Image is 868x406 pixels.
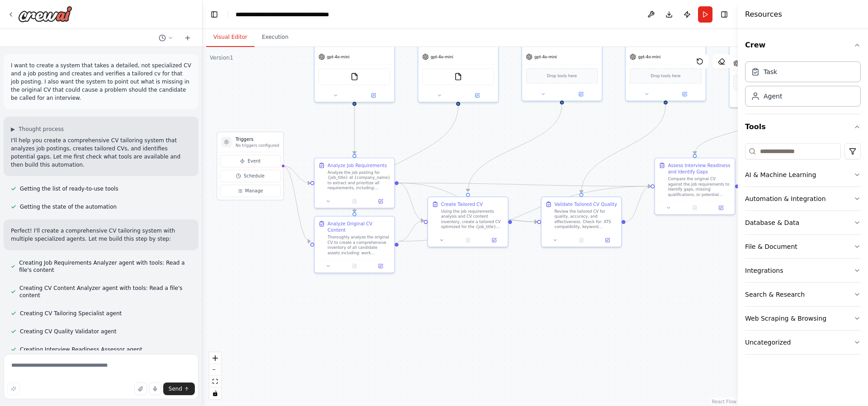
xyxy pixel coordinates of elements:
div: Validate Tailored CV QualityReview the tailored CV for quality, accuracy, and effectiveness. Chec... [541,196,622,247]
div: Review the tailored CV for quality, accuracy, and effectiveness. Check for: ATS compatibility, ke... [554,209,617,229]
div: gpt-4o-miniDrop tools here [625,28,706,101]
span: Manage [245,188,263,194]
span: Event [248,158,261,164]
p: I want to create a system that takes a detailed, not specialized CV and a job posting and creates... [11,61,191,102]
g: Edge from 6eb535d7-3ac9-4ad9-82df-9259bc89ff8e to d5dce02e-82ef-4c59-9163-5d9a00b848c7 [399,180,651,190]
span: Thought process [19,126,64,133]
g: Edge from 6eb535d7-3ac9-4ad9-82df-9259bc89ff8e to 005d0776-721d-4b81-8161-6feab96fecf6 [399,180,538,225]
button: No output available [341,197,368,205]
button: Search & Research [745,283,861,306]
div: Create Tailored CVUsing the job requirements analysis and CV content inventory, create a tailored... [427,196,508,247]
button: Hide left sidebar [208,8,221,21]
button: Open in side panel [596,236,618,244]
div: Compare the original CV against the job requirements to identify gaps, missing qualifications, or... [668,177,731,197]
g: Edge from triggers to bc21fcd8-d871-4485-a3f7-38eef7eb73c9 [283,163,310,244]
g: Edge from ad014f25-96fc-4235-a21c-279ac64f4ba2 to 5f22ee72-7abd-4ca5-bcbf-d32f0d14d1d4 [465,104,565,191]
g: Edge from a6ffd8a8-c8e2-4a99-b034-d97edb2f57e2 to 005d0776-721d-4b81-8161-6feab96fecf6 [578,104,669,193]
g: Edge from bc21fcd8-d871-4485-a3f7-38eef7eb73c9 to 5f22ee72-7abd-4ca5-bcbf-d32f0d14d1d4 [399,217,424,244]
button: Uncategorized [745,331,861,354]
button: Start a new chat [180,33,195,43]
div: Version 1 [210,54,233,61]
div: Assess Interview Readiness and Identify GapsCompare the original CV against the job requirements ... [654,158,735,215]
button: Execution [255,28,296,47]
div: gpt-4o-miniDrop tools here [521,28,602,101]
button: zoom out [209,364,221,376]
button: toggle interactivity [209,387,221,399]
button: Open in side panel [369,262,392,270]
div: Create Tailored CV [441,201,482,207]
span: Creating Job Requirements Analyzer agent with tools: Read a file's content [19,259,191,274]
g: Edge from 6eb535d7-3ac9-4ad9-82df-9259bc89ff8e to 5f22ee72-7abd-4ca5-bcbf-d32f0d14d1d4 [399,180,424,224]
button: zoom in [209,352,221,364]
span: Drop tools here [651,73,680,79]
span: Creating CV Content Analyzer agent with tools: Read a file's content [19,285,191,299]
g: Edge from 005d0776-721d-4b81-8161-6feab96fecf6 to d5dce02e-82ef-4c59-9163-5d9a00b848c7 [625,183,651,225]
div: Automation & Integration [745,194,826,203]
button: fit view [209,376,221,387]
button: ▶Thought process [11,126,64,133]
span: gpt-4o-mini [327,54,349,59]
button: Open in side panel [369,197,392,205]
button: AI & Machine Learning [745,163,861,187]
g: Edge from 8ceb14c7-7af1-4bb7-bdb0-c5ee5c7b231d to bc21fcd8-d871-4485-a3f7-38eef7eb73c9 [351,106,462,212]
button: No output available [341,262,368,270]
button: Open in side panel [459,92,495,99]
button: Event [220,155,281,167]
p: I'll help you create a comprehensive CV tailoring system that analyzes job postings, creates tail... [11,136,191,169]
div: TriggersNo triggers configuredEventScheduleManage [217,132,283,201]
span: gpt-4o-mini [534,54,557,59]
span: ▶ [11,126,15,133]
button: Click to speak your automation idea [149,383,161,395]
div: Analyze Original CV ContentThoroughly analyze the original CV to create a comprehensive inventory... [314,216,395,273]
button: No output available [454,236,482,244]
a: React Flow attribution [712,399,736,404]
div: Analyze Job RequirementsAnalyze the job posting for {job_title} at {company_name} to extract and ... [314,158,395,209]
button: No output available [681,204,709,211]
h3: Triggers [236,136,279,143]
button: Hide right sidebar [718,8,731,21]
p: No triggers configured [236,143,279,148]
div: File & Document [745,242,797,251]
span: Send [169,385,182,392]
img: Logo [18,6,72,22]
button: Schedule [220,170,281,182]
div: Agent [764,92,782,101]
span: gpt-4o-mini [638,54,660,59]
span: Schedule [244,173,264,179]
button: Integrations [745,259,861,282]
div: React Flow controls [209,352,221,399]
div: Thoroughly analyze the original CV to create a comprehensive inventory of all candidate assets in... [328,235,391,256]
button: Web Scraping & Browsing [745,307,861,330]
div: gpt-4o-miniFileReadTool [314,28,395,103]
button: Visual Editor [206,28,255,47]
div: Integrations [745,266,783,275]
div: Analyze Job Requirements [328,162,387,168]
div: Assess Interview Readiness and Identify Gaps [668,162,731,175]
div: Task [764,67,777,76]
div: Web Scraping & Browsing [745,314,826,323]
span: Creating CV Quality Validator agent [20,328,117,335]
g: Edge from d904e4db-aa92-4a45-9fdd-1445668bc804 to d5dce02e-82ef-4c59-9163-5d9a00b848c7 [692,111,773,154]
div: Analyze the job posting for {job_title} at {company_name} to extract and prioritize all requireme... [328,170,391,191]
span: gpt-4o-mini [431,54,453,59]
button: Manage [220,185,281,197]
button: Open in side panel [562,90,599,98]
span: Getting the list of ready-to-use tools [20,185,118,192]
div: Uncategorized [745,338,791,347]
button: File & Document [745,235,861,258]
button: Send [163,383,195,395]
button: Tools [745,114,861,140]
img: FileReadTool [350,73,358,80]
div: Analyze Original CV Content [328,220,391,233]
button: Crew [745,33,861,58]
button: Open in side panel [710,204,732,211]
div: Tools [745,140,861,362]
div: gpt-4o-miniFileReadTool [418,28,499,103]
button: Switch to previous chat [155,33,177,43]
div: Database & Data [745,218,799,227]
button: Database & Data [745,211,861,234]
nav: breadcrumb [236,10,329,19]
button: Open in side panel [666,90,703,98]
p: Perfect! I'll create a comprehensive CV tailoring system with multiple specialized agents. Let me... [11,227,191,243]
div: Using the job requirements analysis and CV content inventory, create a tailored CV optimized for ... [441,209,504,229]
